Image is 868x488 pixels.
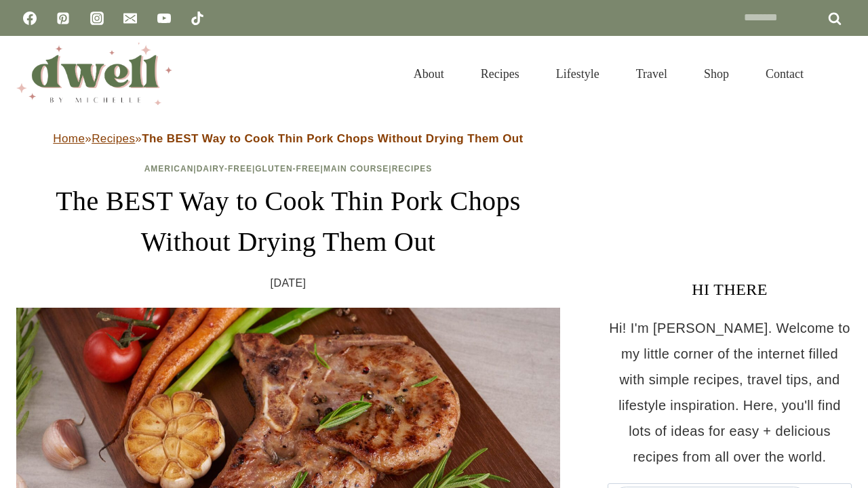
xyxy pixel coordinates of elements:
[271,273,307,293] time: [DATE]
[462,50,538,98] a: Recipes
[392,164,433,174] a: Recipes
[255,164,320,174] a: Gluten-Free
[197,164,252,174] a: Dairy-Free
[608,277,852,302] h3: HI THERE
[16,5,43,32] a: Facebook
[83,5,111,32] a: Instagram
[618,50,686,98] a: Travel
[117,5,144,32] a: Email
[16,43,172,105] img: DWELL by michelle
[53,132,85,145] a: Home
[142,132,523,145] strong: The BEST Way to Cook Thin Pork Chops Without Drying Them Out
[151,5,178,32] a: YouTube
[50,5,77,32] a: Pinterest
[53,132,523,145] span: » »
[829,62,852,85] button: View Search Form
[608,315,852,470] p: Hi! I'm [PERSON_NAME]. Welcome to my little corner of the internet filled with simple recipes, tr...
[16,181,560,262] h1: The BEST Way to Cook Thin Pork Chops Without Drying Them Out
[144,164,433,174] span: | | | |
[92,132,135,145] a: Recipes
[747,50,822,98] a: Contact
[686,50,747,98] a: Shop
[395,50,462,98] a: About
[144,164,194,174] a: American
[395,50,822,98] nav: Primary Navigation
[538,50,618,98] a: Lifestyle
[184,5,211,32] a: TikTok
[323,164,389,174] a: Main Course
